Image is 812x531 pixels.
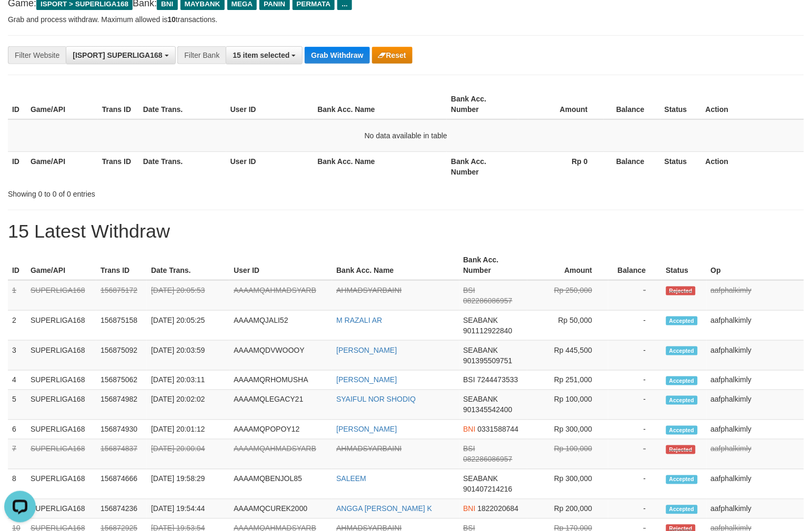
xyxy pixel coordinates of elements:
td: 156874982 [96,390,147,420]
div: Filter Website [8,46,66,64]
td: 156875158 [96,311,147,341]
th: Balance [608,250,662,280]
td: Rp 300,000 [527,420,608,440]
button: Reset [372,47,413,64]
td: 156874666 [96,469,147,499]
strong: 10 [167,15,176,24]
a: [PERSON_NAME] [336,376,397,384]
button: 15 item selected [226,46,303,64]
td: AAAAMQDVWOOOY [229,341,332,371]
td: AAAAMQBENJOL85 [229,469,332,499]
th: Game/API [26,250,96,280]
td: 7 [8,440,26,469]
td: - [608,390,662,420]
th: User ID [226,151,314,181]
td: aafphalkimly [707,341,804,371]
td: 2 [8,311,26,341]
span: SEABANK [464,475,498,483]
span: Copy 082286086957 to clipboard [464,297,513,305]
th: Action [701,151,804,181]
td: - [608,341,662,371]
td: 8 [8,469,26,499]
th: Status [660,151,701,181]
td: SUPERLIGA168 [26,440,96,469]
span: Copy 901407214216 to clipboard [464,485,513,494]
span: SEABANK [464,346,498,354]
td: 156875172 [96,280,147,311]
td: AAAAMQJALI52 [229,311,332,341]
th: Rp 0 [518,151,604,181]
td: [DATE] 20:01:12 [147,420,229,440]
th: ID [8,250,26,280]
td: aafphalkimly [707,469,804,499]
td: 1 [8,280,26,311]
td: - [608,420,662,440]
button: Open LiveChat chat widget [4,4,36,36]
span: Rejected [666,445,696,454]
th: Bank Acc. Number [447,151,518,181]
span: Copy 7244473533 to clipboard [477,376,518,384]
span: Copy 082286086957 to clipboard [464,455,513,464]
td: Rp 100,000 [527,390,608,420]
span: Accepted [666,346,698,355]
td: - [608,499,662,519]
th: Bank Acc. Number [459,250,527,280]
th: Status [660,89,701,119]
td: AAAAMQAHMADSYARB [229,280,332,311]
td: 156875092 [96,341,147,371]
a: [PERSON_NAME] [336,346,397,354]
td: SUPERLIGA168 [26,420,96,440]
td: - [608,469,662,499]
td: [DATE] 20:02:02 [147,390,229,420]
th: Game/API [26,89,98,119]
td: [DATE] 20:03:59 [147,341,229,371]
a: ANGGA [PERSON_NAME] K [336,505,432,513]
span: BNI [464,505,476,513]
td: AAAAMQRHOMUSHA [229,371,332,390]
td: - [608,371,662,390]
span: Accepted [666,376,698,385]
td: Rp 300,000 [527,469,608,499]
span: 15 item selected [233,51,289,59]
td: aafphalkimly [707,440,804,469]
td: Rp 100,000 [527,440,608,469]
td: AAAAMQCUREK2000 [229,499,332,519]
td: 156875062 [96,371,147,390]
th: Date Trans. [147,250,229,280]
th: Trans ID [98,151,139,181]
span: Copy 901395509751 to clipboard [464,356,513,365]
td: SUPERLIGA168 [26,390,96,420]
th: Status [662,250,707,280]
span: Accepted [666,426,698,435]
span: SEABANK [464,316,498,324]
span: Copy 0331588744 to clipboard [478,425,519,434]
span: Accepted [666,505,698,514]
td: aafphalkimly [707,390,804,420]
td: [DATE] 20:00:04 [147,440,229,469]
td: SUPERLIGA168 [26,341,96,371]
th: User ID [229,250,332,280]
td: Rp 200,000 [527,499,608,519]
th: Bank Acc. Name [314,89,447,119]
td: SUPERLIGA168 [26,311,96,341]
a: [PERSON_NAME] [336,425,397,434]
th: User ID [226,89,314,119]
button: [ISPORT] SUPERLIGA168 [66,46,175,64]
td: SUPERLIGA168 [26,469,96,499]
td: 156874930 [96,420,147,440]
td: - [608,280,662,311]
td: No data available in table [8,119,804,152]
td: 3 [8,341,26,371]
td: aafphalkimly [707,280,804,311]
td: Rp 250,000 [527,280,608,311]
span: BNI [464,425,476,434]
a: M RAZALI AR [336,316,382,324]
p: Grab and process withdraw. Maximum allowed is transactions. [8,14,804,25]
span: BSI [464,445,476,453]
span: Rejected [666,287,696,295]
th: Bank Acc. Name [314,151,447,181]
td: aafphalkimly [707,420,804,440]
td: - [608,440,662,469]
th: Trans ID [98,89,139,119]
span: BSI [464,286,476,294]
